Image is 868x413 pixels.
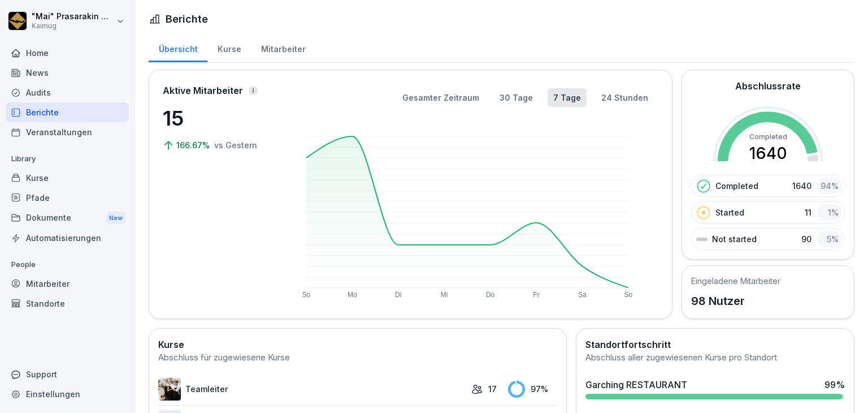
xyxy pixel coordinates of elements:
[158,351,557,364] div: Abschluss für zugewiesene Kurse
[817,204,842,221] div: 1 %
[214,139,257,151] p: vs Gestern
[158,378,181,401] img: pytyph5pk76tu4q1kwztnixg.png
[6,43,129,63] a: Home
[395,291,401,299] text: Di
[533,291,540,299] text: Fr
[691,292,780,309] p: 98 Nutzer
[715,180,758,192] p: Completed
[486,291,495,299] text: Do
[6,208,129,229] div: Dokumente
[817,231,842,247] div: 5 %
[158,338,557,351] h2: Kurse
[585,351,845,364] div: Abschluss aller zugewiesenen Kurse pro Standort
[494,88,539,107] button: 30 Tage
[163,103,276,134] p: 15
[149,33,207,62] a: Übersicht
[6,188,129,208] a: Pfade
[6,102,129,122] a: Berichte
[585,378,687,392] div: Garching RESTAURANT
[805,206,811,218] p: 11
[32,22,114,30] p: Kaimug
[6,63,129,83] a: News
[166,11,208,27] h1: Berichte
[348,291,357,299] text: Mo
[824,378,845,392] div: 99 %
[508,381,557,398] div: 97 %
[817,178,842,194] div: 94 %
[163,84,243,97] p: Aktive Mitarbeiter
[691,275,780,287] h5: Eingeladene Mitarbeiter
[6,208,129,229] a: DokumenteNew
[579,291,587,299] text: Sa
[302,291,311,299] text: So
[6,274,129,294] a: Mitarbeiter
[6,364,129,384] div: Support
[207,33,251,62] a: Kurse
[6,150,129,168] p: Library
[6,256,129,274] p: People
[792,180,811,192] p: 1640
[801,233,811,245] p: 90
[596,88,654,107] button: 24 Stunden
[715,206,744,218] p: Started
[106,212,125,225] div: New
[6,168,129,188] a: Kurse
[158,378,466,401] a: Teamleiter
[6,83,129,102] a: Audits
[548,88,587,107] button: 7 Tage
[488,383,497,395] p: 17
[441,291,448,299] text: Mi
[712,233,757,245] p: Not started
[581,373,849,404] a: Garching RESTAURANT99%
[6,228,129,248] a: Automatisierungen
[6,294,129,313] a: Standorte
[251,33,315,62] a: Mitarbeiter
[6,384,129,404] a: Einstellungen
[176,139,212,151] p: 166.67%
[6,122,129,142] a: Veranstaltungen
[32,12,114,21] p: "Mai" Prasarakin Natechnanok
[585,338,845,351] h2: Standortfortschritt
[735,79,801,93] h2: Abschlussrate
[397,88,485,107] button: Gesamter Zeitraum
[624,291,633,299] text: So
